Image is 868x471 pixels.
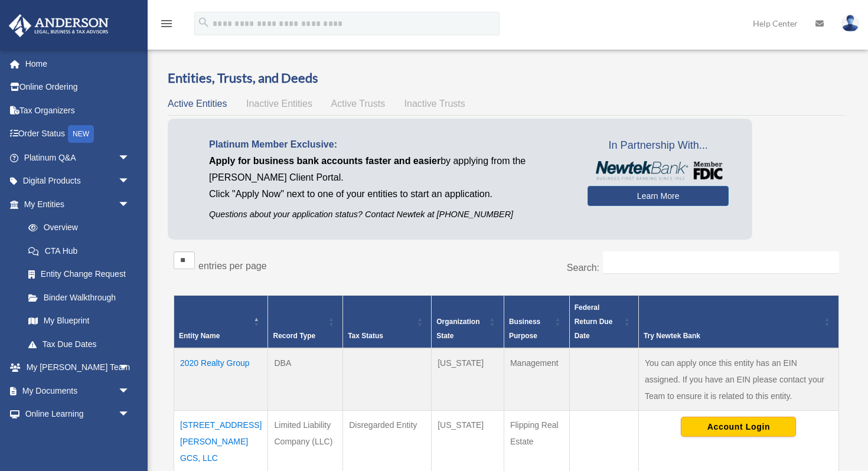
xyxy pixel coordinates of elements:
[588,186,729,206] a: Learn More
[209,186,570,202] p: Click "Apply Now" next to one of your entities to start an application.
[588,136,729,155] span: In Partnership With...
[8,379,148,403] a: My Documentsarrow_drop_down
[8,146,148,169] a: Platinum Q&Aarrow_drop_down
[569,295,638,348] th: Federal Return Due Date: Activate to sort
[17,216,136,240] a: Overview
[8,169,148,193] a: Digital Productsarrow_drop_down
[273,332,315,340] span: Record Type
[504,348,569,411] td: Management
[17,263,142,286] a: Entity Change Request
[509,318,540,340] span: Business Purpose
[209,207,570,222] p: Questions about your application status? Contact Newtek at [PHONE_NUMBER]
[348,332,383,340] span: Tax Status
[118,146,142,170] span: arrow_drop_down
[432,348,504,411] td: [US_STATE]
[681,417,796,437] button: Account Login
[17,332,142,356] a: Tax Due Dates
[575,303,613,340] span: Federal Return Due Date
[567,263,599,273] label: Search:
[197,16,210,29] i: search
[8,356,148,380] a: My [PERSON_NAME] Teamarrow_drop_down
[198,261,267,271] label: entries per page
[8,52,148,76] a: Home
[436,318,479,340] span: Organization State
[179,332,220,340] span: Entity Name
[5,14,112,37] img: Anderson Advisors Platinum Portal
[268,295,343,348] th: Record Type: Activate to sort
[404,99,465,109] span: Inactive Trusts
[681,421,796,431] a: Account Login
[174,348,268,411] td: 2020 Realty Group
[8,426,148,449] a: Billingarrow_drop_down
[118,169,142,194] span: arrow_drop_down
[168,69,845,87] h3: Entities, Trusts, and Deeds
[8,99,148,122] a: Tax Organizers
[268,348,343,411] td: DBA
[638,295,838,348] th: Try Newtek Bank : Activate to sort
[8,403,148,426] a: Online Learningarrow_drop_down
[638,348,838,411] td: You can apply once this entity has an EIN assigned. If you have an EIN please contact your Team t...
[118,356,142,380] span: arrow_drop_down
[593,161,723,180] img: NewtekBankLogoSM.png
[118,426,142,450] span: arrow_drop_down
[159,21,174,31] a: menu
[8,122,148,146] a: Order StatusNEW
[17,239,142,263] a: CTA Hub
[17,286,142,309] a: Binder Walkthrough
[68,125,94,143] div: NEW
[644,329,821,343] div: Try Newtek Bank
[17,309,142,333] a: My Blueprint
[168,99,227,109] span: Active Entities
[246,99,312,109] span: Inactive Entities
[209,136,570,153] p: Platinum Member Exclusive:
[159,17,174,31] i: menu
[331,99,386,109] span: Active Trusts
[841,15,859,32] img: User Pic
[8,192,142,216] a: My Entitiesarrow_drop_down
[504,295,569,348] th: Business Purpose: Activate to sort
[118,192,142,217] span: arrow_drop_down
[343,295,432,348] th: Tax Status: Activate to sort
[209,156,440,166] span: Apply for business bank accounts faster and easier
[174,295,268,348] th: Entity Name: Activate to invert sorting
[432,295,504,348] th: Organization State: Activate to sort
[8,76,148,99] a: Online Ordering
[118,403,142,427] span: arrow_drop_down
[209,153,570,186] p: by applying from the [PERSON_NAME] Client Portal.
[118,379,142,403] span: arrow_drop_down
